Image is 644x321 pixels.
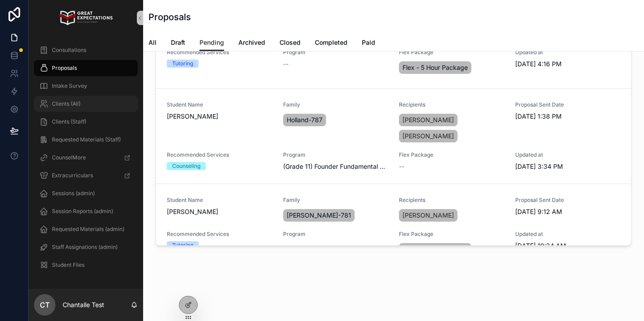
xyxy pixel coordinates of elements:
[399,101,504,108] span: Recipients
[52,261,85,269] span: Student Files
[52,64,77,72] span: Proposals
[399,197,504,204] span: Recipients
[315,34,347,52] a: Completed
[399,231,504,238] span: Flex Package
[283,241,288,250] span: --
[34,114,138,130] a: Clients (Staff)
[34,42,138,58] a: Consultations
[238,38,265,47] span: Archived
[167,101,272,108] span: Student Name
[515,162,621,171] span: [DATE] 3:34 PM
[52,154,86,161] span: CounselMore
[167,112,272,121] span: [PERSON_NAME]
[167,197,272,204] span: Student Name
[287,116,322,124] span: Holland-787
[34,96,138,112] a: Clients (All)
[52,100,80,107] span: Clients (All)
[34,221,138,237] a: Requested Materials (admin)
[172,241,193,249] div: Tutoring
[515,197,621,204] span: Proposal Sent Date
[402,211,454,220] span: [PERSON_NAME]
[156,88,631,184] a: Student Name[PERSON_NAME]FamilyHolland-787Recipients[PERSON_NAME][PERSON_NAME]Proposal Sent Date[...
[29,36,143,285] div: scrollable content
[287,211,351,220] span: [PERSON_NAME]-781
[148,38,157,47] span: All
[399,114,458,126] a: [PERSON_NAME]
[34,78,138,94] a: Intake Survey
[148,34,157,52] a: All
[283,197,389,204] span: Family
[171,38,185,47] span: Draft
[63,300,104,309] p: Chantalle Test
[52,47,86,54] span: Consultations
[52,226,124,233] span: Requested Materials (admin)
[315,38,347,47] span: Completed
[399,162,404,171] span: --
[280,38,301,47] span: Closed
[172,60,193,68] div: Tutoring
[283,60,288,68] span: --
[399,151,504,158] span: Flex Package
[52,190,95,197] span: Sessions (admin)
[167,49,272,56] span: Recommended Services
[156,184,631,270] a: Student Name[PERSON_NAME]Family[PERSON_NAME]-781Recipients[PERSON_NAME]Proposal Sent Date[DATE] 9...
[172,162,200,170] div: Counseling
[515,60,621,68] span: [DATE] 4:16 PM
[399,49,504,56] span: Flex Package
[34,60,138,76] a: Proposals
[199,34,224,51] a: Pending
[171,34,185,52] a: Draft
[34,257,138,273] a: Student Files
[52,172,93,179] span: Extracurriculars
[167,207,272,216] span: [PERSON_NAME]
[52,208,113,215] span: Session Reports (admin)
[515,112,621,121] span: [DATE] 1:38 PM
[515,49,621,56] span: Updated at
[59,11,112,25] img: App logo
[167,231,272,238] span: Recommended Services
[402,245,468,254] span: Flex - 5 Hour Package
[34,132,138,148] a: Requested Materials (Staff)
[362,38,375,47] span: Paid
[515,241,621,250] span: [DATE] 10:24 AM
[515,151,621,158] span: Updated at
[52,136,121,143] span: Requested Materials (Staff)
[52,82,87,90] span: Intake Survey
[399,209,458,222] a: [PERSON_NAME]
[34,203,138,219] a: Session Reports (admin)
[283,151,389,158] span: Program
[34,167,138,184] a: Extracurriculars
[399,130,458,142] a: [PERSON_NAME]
[238,34,265,52] a: Archived
[52,244,118,251] span: Staff Assignations (admin)
[515,207,621,216] span: [DATE] 9:12 AM
[34,185,138,201] a: Sessions (admin)
[40,300,50,310] span: CT
[402,63,468,72] span: Flex - 5 Hour Package
[148,11,191,23] h1: Proposals
[199,38,224,47] span: Pending
[283,162,389,171] span: (Grade 11) Founder Fundamental Program
[283,231,389,238] span: Program
[34,150,138,166] a: CounselMore
[402,116,454,124] span: [PERSON_NAME]
[515,101,621,108] span: Proposal Sent Date
[52,118,86,125] span: Clients (Staff)
[402,132,454,141] span: [PERSON_NAME]
[515,231,621,238] span: Updated at
[362,34,375,52] a: Paid
[280,34,301,52] a: Closed
[283,49,389,56] span: Program
[283,101,389,108] span: Family
[167,151,272,158] span: Recommended Services
[34,239,138,255] a: Staff Assignations (admin)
